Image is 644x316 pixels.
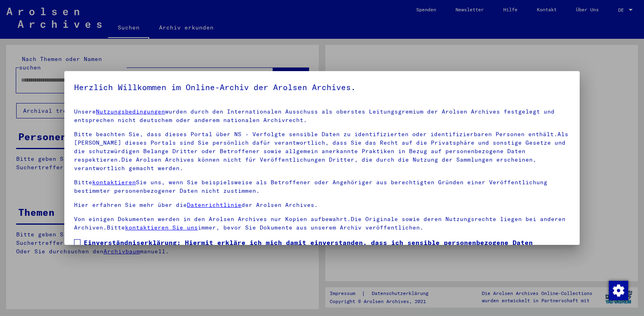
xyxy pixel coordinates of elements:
a: kontaktieren [92,179,136,186]
p: Bitte beachten Sie, dass dieses Portal über NS - Verfolgte sensible Daten zu identifizierten oder... [74,130,570,173]
span: Einverständniserklärung: Hiermit erkläre ich mich damit einverstanden, dass ich sensible personen... [84,238,570,276]
p: Hier erfahren Sie mehr über die der Arolsen Archives. [74,201,570,209]
img: Zustimmung ändern [609,281,628,300]
p: Von einigen Dokumenten werden in den Arolsen Archives nur Kopien aufbewahrt.Die Originale sowie d... [74,215,570,232]
p: Unsere wurden durch den Internationalen Ausschuss als oberstes Leitungsgremium der Arolsen Archiv... [74,107,570,124]
p: Bitte Sie uns, wenn Sie beispielsweise als Betroffener oder Angehöriger aus berechtigten Gründen ... [74,178,570,195]
h5: Herzlich Willkommen im Online-Archiv der Arolsen Archives. [74,81,570,94]
a: kontaktieren Sie uns [125,224,198,231]
a: Datenrichtlinie [187,201,241,209]
a: Nutzungsbedingungen [96,108,165,115]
